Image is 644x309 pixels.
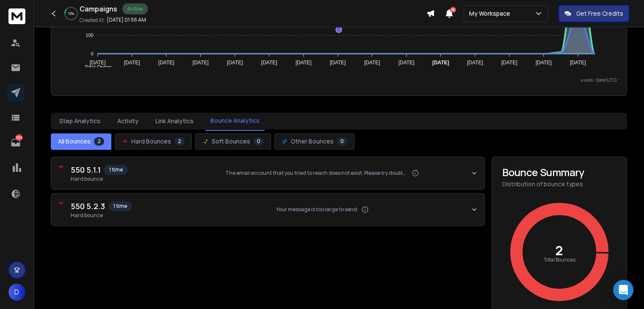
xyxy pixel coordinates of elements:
text: 2 [556,242,563,259]
tspan: [DATE] [227,60,243,66]
span: Hard bounce [71,176,128,182]
h1: Campaigns [80,4,117,14]
span: Hard bounce [71,212,132,219]
button: D [8,284,25,301]
tspan: [DATE] [398,60,415,66]
tspan: [DATE] [296,60,312,66]
span: 50 [450,7,456,13]
p: x-axis : Date(UTC) [58,77,620,83]
span: 550 5.2.3 [71,200,105,212]
button: Bounce Analytics [205,111,265,131]
span: Your message is too large to send. [276,206,358,213]
h3: Bounce Summary [502,167,616,177]
span: Other Bounces [291,137,334,146]
button: Get Free Credits [558,5,629,22]
span: 0 [254,137,264,146]
span: Soft Bounces [212,137,250,146]
button: 550 5.1.11 timeHard bounceThe email account that you tried to reach does not exist. Please try do... [51,157,484,189]
p: Get Free Credits [576,9,623,18]
tspan: 100 [86,33,94,38]
a: 7265 [7,134,24,151]
button: Step Analytics [54,112,105,130]
p: Distribution of bounce types [502,180,616,188]
span: 1 time [108,201,132,211]
button: Activity [112,112,144,130]
span: 2 [94,137,104,146]
tspan: [DATE] [432,60,449,66]
tspan: 0 [91,51,94,56]
span: 0 [337,137,347,146]
span: Hard Bounces [131,137,171,146]
tspan: [DATE] [536,60,552,66]
tspan: [DATE] [261,60,277,66]
tspan: [DATE] [158,60,174,66]
span: The email account that you tried to reach does not exist. Please try double-checking the recipien... [225,170,408,177]
tspan: [DATE] [330,60,346,66]
button: 550 5.2.31 timeHard bounceYour message is too large to send. [51,193,484,226]
p: My Workspace [469,9,514,18]
tspan: [DATE] [193,60,209,66]
tspan: [DATE] [501,60,517,66]
button: Link Analytics [150,112,199,130]
tspan: [DATE] [570,60,586,66]
p: 12 % [68,11,74,16]
text: Total Bounces [544,256,575,263]
tspan: [DATE] [364,60,380,66]
span: 1 time [104,165,128,175]
p: 7265 [16,134,22,141]
div: Active [122,3,148,14]
div: Open Intercom Messenger [613,280,633,300]
span: 2 [174,137,185,146]
tspan: [DATE] [467,60,483,66]
tspan: [DATE] [90,60,106,66]
p: Created At: [80,17,105,24]
p: [DATE] 01:56 AM [107,17,146,23]
span: 550 5.1.1 [71,164,101,176]
span: All Bounces [58,137,91,146]
tspan: [DATE] [124,60,140,66]
span: Total Opens [78,64,112,70]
